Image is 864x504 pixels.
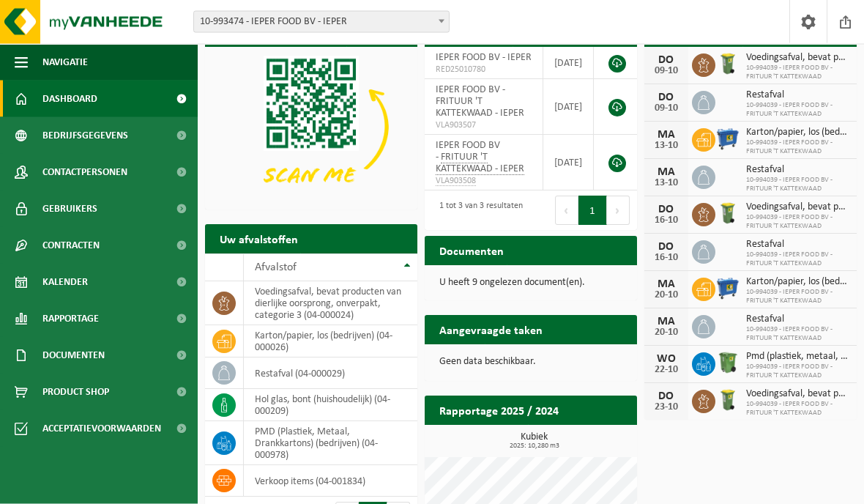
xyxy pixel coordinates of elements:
img: WB-0660-HPE-BE-01 [715,276,740,301]
td: voedingsafval, bevat producten van dierlijke oorsprong, onverpakt, categorie 3 (04-000024) [244,282,417,326]
span: Product Shop [42,374,109,410]
div: 09-10 [652,67,681,77]
span: 10-994039 - IEPER FOOD BV - FRITUUR 'T KATTEKWAAD [746,139,849,157]
span: IEPER FOOD BV - IEPER [436,53,532,64]
span: Voedingsafval, bevat producten van dierlijke oorsprong, onverpakt, categorie 3 [746,53,849,64]
span: Dashboard [42,81,97,117]
h2: Rapportage 2025 / 2024 [425,396,573,425]
span: 10-994039 - IEPER FOOD BV - FRITUUR 'T KATTEKWAAD [746,214,849,231]
span: 10-994039 - IEPER FOOD BV - FRITUUR 'T KATTEKWAAD [746,64,849,82]
span: Karton/papier, los (bedrijven) [746,277,849,289]
span: 10-994039 - IEPER FOOD BV - FRITUUR 'T KATTEKWAAD [746,401,849,418]
td: PMD (Plastiek, Metaal, Drankkartons) (bedrijven) (04-000978) [244,422,417,466]
div: DO [652,242,681,253]
span: VLA903507 [436,120,532,132]
span: Acceptatievoorwaarden [42,410,161,447]
img: WB-0140-HPE-GN-50 [715,388,740,413]
span: 10-994039 - IEPER FOOD BV - FRITUUR 'T KATTEKWAAD [746,326,849,344]
div: 22-10 [652,366,681,376]
div: WO [652,354,681,366]
div: MA [652,130,681,141]
div: 1 tot 3 van 3 resultaten [432,195,523,227]
p: Geen data beschikbaar. [439,357,622,368]
img: WB-0660-HPE-BE-01 [715,127,740,152]
div: 20-10 [652,328,681,338]
img: Download de VHEPlus App [205,48,417,207]
div: 23-10 [652,403,681,413]
h3: Kubiek [432,433,637,451]
span: Gebruikers [42,190,97,227]
span: Afvalstof [255,262,297,274]
div: 09-10 [652,104,681,114]
div: DO [652,55,681,67]
span: 10-994039 - IEPER FOOD BV - FRITUUR 'T KATTEKWAAD [746,251,849,269]
td: [DATE] [543,80,594,136]
button: Next [607,196,630,226]
span: Documenten [42,337,105,374]
span: IEPER FOOD BV - FRITUUR 'T KATTEKWAAD - IEPER [436,85,524,119]
img: WB-0140-HPE-GN-50 [715,52,740,77]
span: 10-994039 - IEPER FOOD BV - FRITUUR 'T KATTEKWAAD [746,289,849,306]
div: DO [652,204,681,216]
div: MA [652,279,681,291]
button: 1 [578,196,607,226]
td: [DATE] [543,48,594,80]
span: 10-993474 - IEPER FOOD BV - IEPER [194,12,449,32]
div: DO [652,92,681,104]
span: Restafval [746,314,849,326]
div: 16-10 [652,216,681,226]
span: RED25010780 [436,64,532,76]
td: verkoop items (04-001834) [244,466,417,497]
span: Karton/papier, los (bedrijven) [746,127,849,139]
img: WB-0140-HPE-GN-50 [715,201,740,226]
div: 13-10 [652,179,681,189]
span: Restafval [746,165,849,177]
h2: Documenten [425,237,518,265]
span: Pmd (plastiek, metaal, drankkartons) (bedrijven) [746,352,849,363]
td: hol glas, bont (huishoudelijk) (04-000209) [244,390,417,422]
a: Bekijk rapportage [528,425,636,454]
span: Kalender [42,264,88,300]
button: Previous [555,196,578,226]
span: Restafval [746,240,849,251]
span: Bedrijfsgegevens [42,117,128,154]
span: 10-994039 - IEPER FOOD BV - FRITUUR 'T KATTEKWAAD [746,102,849,119]
span: 2025: 10,280 m3 [432,443,637,451]
div: MA [652,316,681,328]
span: Contactpersonen [42,154,127,190]
span: Restafval [746,90,849,102]
img: WB-0370-HPE-GN-50 [715,351,740,376]
span: Rapportage [42,300,99,337]
div: 16-10 [652,253,681,264]
div: 13-10 [652,141,681,152]
span: 10-993474 - IEPER FOOD BV - IEPER [193,11,450,33]
span: 10-994039 - IEPER FOOD BV - FRITUUR 'T KATTEKWAAD [746,363,849,381]
h2: Aangevraagde taken [425,316,557,344]
div: MA [652,167,681,179]
span: Voedingsafval, bevat producten van dierlijke oorsprong, onverpakt, categorie 3 [746,202,849,214]
td: [DATE] [543,136,594,191]
span: Navigatie [42,44,88,81]
span: 10-994039 - IEPER FOOD BV - FRITUUR 'T KATTEKWAAD [746,177,849,194]
td: restafval (04-000029) [244,358,417,390]
span: Voedingsafval, bevat producten van dierlijke oorsprong, onverpakt, categorie 3 [746,389,849,401]
td: karton/papier, los (bedrijven) (04-000026) [244,326,417,358]
h2: Uw afvalstoffen [205,225,313,253]
span: IEPER FOOD BV - [436,141,524,176]
p: U heeft 9 ongelezen document(en). [439,278,622,289]
div: DO [652,391,681,403]
span: Contracten [42,227,100,264]
div: 20-10 [652,291,681,301]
